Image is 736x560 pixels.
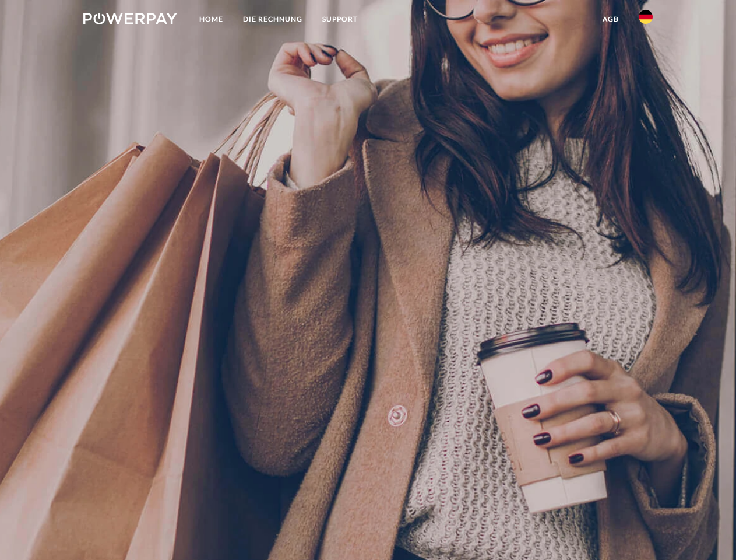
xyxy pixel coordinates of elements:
[639,10,653,24] img: de
[233,9,312,30] a: DIE RECHNUNG
[593,9,629,30] a: agb
[312,9,368,30] a: SUPPORT
[83,13,177,24] img: logo-powerpay-white.svg
[189,9,233,30] a: Home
